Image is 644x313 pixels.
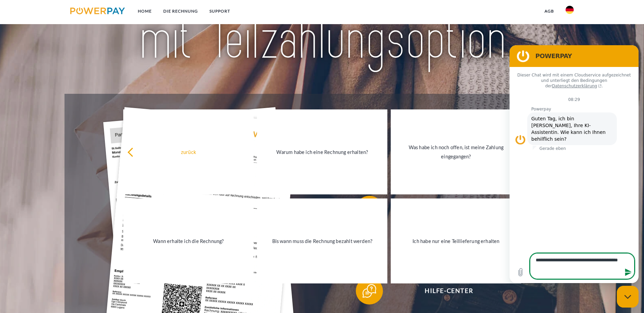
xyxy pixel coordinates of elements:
img: logo-powerpay.svg [70,7,125,14]
div: Was habe ich noch offen, ist meine Zahlung eingegangen? [395,143,517,161]
div: Bis wann muss die Rechnung bezahlt werden? [261,236,383,245]
button: Hilfe-Center [356,277,532,305]
a: DIE RECHNUNG [158,5,204,17]
span: Hilfe-Center [366,277,532,305]
div: Ich habe nur eine Teillieferung erhalten [395,236,517,245]
a: agb [539,5,560,17]
a: SUPPORT [204,5,236,17]
iframe: Schaltfläche zum Öffnen des Messaging-Fensters; Konversation läuft [617,286,639,308]
iframe: Messaging-Fenster [510,45,639,283]
a: Home [132,5,158,17]
a: Was habe ich noch offen, ist meine Zahlung eingegangen? [391,109,521,194]
div: Warum habe ich eine Rechnung erhalten? [261,147,383,156]
div: Wann erhalte ich die Rechnung? [127,236,250,245]
img: de [566,6,574,14]
img: qb_help.svg [361,282,378,299]
div: zurück [127,147,250,156]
